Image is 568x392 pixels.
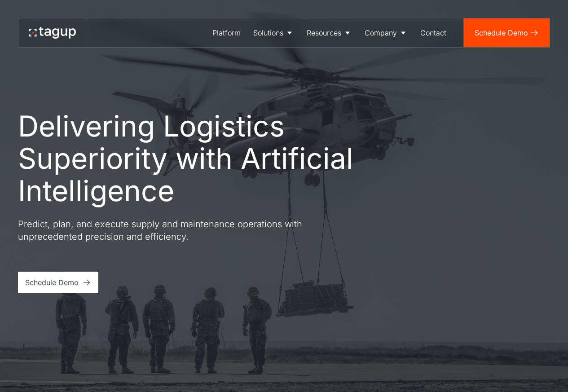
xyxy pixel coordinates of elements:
a: Contact [414,18,453,47]
a: Schedule Demo [464,18,550,47]
a: Solutions [247,18,300,47]
div: Schedule Demo [25,277,79,288]
div: Contact [420,27,446,38]
a: Resources [300,18,358,47]
a: Platform [206,18,247,47]
a: Schedule Demo [18,272,98,293]
p: Predict, plan, and execute supply and maintenance operations with unprecedented precision and eff... [18,218,341,243]
div: Resources [307,27,341,38]
div: Company [365,27,397,38]
div: Schedule Demo [475,27,528,38]
div: Platform [212,27,241,38]
a: Company [358,18,414,47]
div: Solutions [253,27,283,38]
h1: Delivering Logistics Superiority with Artificial Intelligence [18,110,395,207]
